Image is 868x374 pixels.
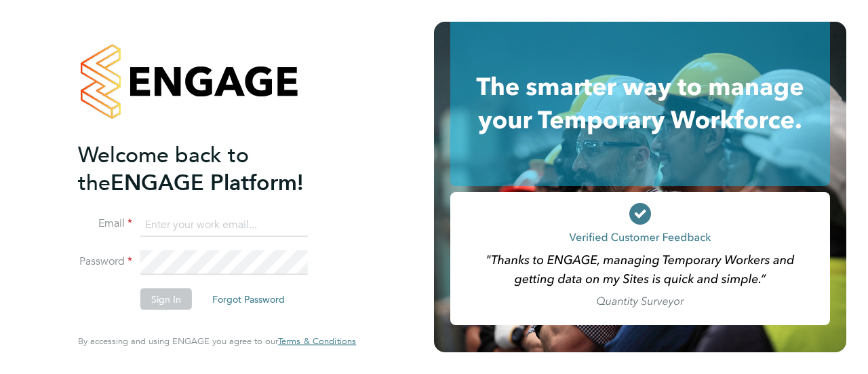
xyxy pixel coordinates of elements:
span: By accessing and using ENGAGE you agree to our [78,335,356,347]
button: Forgot Password [201,288,296,310]
a: Terms & Conditions [278,336,356,347]
label: Password [78,255,132,269]
h2: ENGAGE Platform! [78,141,342,196]
input: Enter your work email... [140,212,308,237]
span: Terms & Conditions [278,335,356,347]
span: Welcome back to the [78,141,249,195]
button: Sign In [140,288,192,310]
label: Email [78,217,132,231]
